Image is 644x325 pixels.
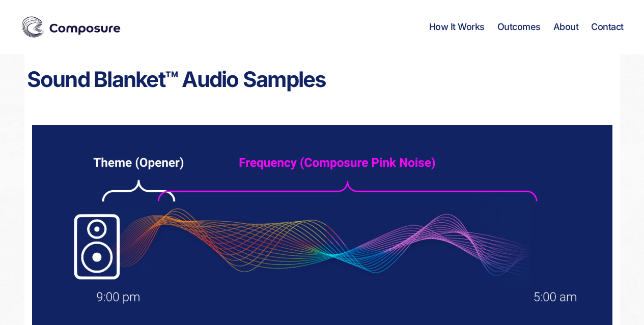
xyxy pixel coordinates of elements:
[429,21,624,33] nav: Horizontal
[497,21,541,33] a: Outcomes
[20,14,122,40] img: Composure
[429,21,485,33] a: How It Works
[553,21,579,33] a: About
[24,64,620,95] h1: Sound Blanket™ Audio Samples
[591,21,624,33] a: Contact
